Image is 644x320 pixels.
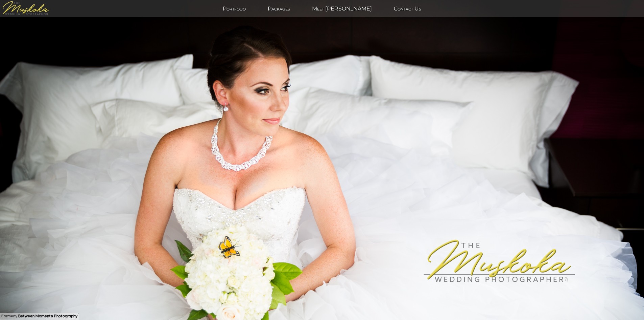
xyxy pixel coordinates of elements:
[385,5,430,12] a: Contact Us
[214,5,254,12] a: Portfolio
[419,236,579,288] img: tmwp-logo.png
[259,5,299,12] a: Packages
[1,314,17,319] div: Formerly
[18,314,77,319] b: Between Moments Photography
[304,5,380,12] a: Meet [PERSON_NAME]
